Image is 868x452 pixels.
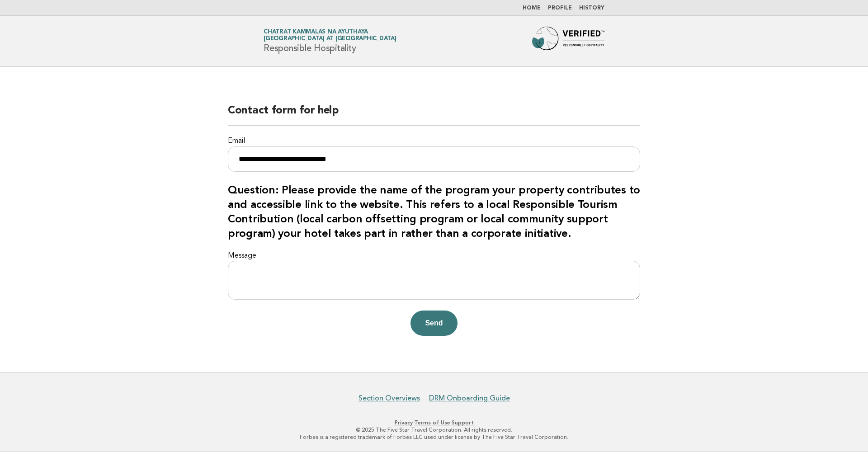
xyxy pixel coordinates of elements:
[429,394,510,403] a: DRM Onboarding Guide
[359,394,420,403] a: Section Overviews
[532,27,604,56] img: Forbes Travel Guide
[264,36,396,42] span: [GEOGRAPHIC_DATA] at [GEOGRAPHIC_DATA]
[410,311,457,336] button: Send
[157,426,711,433] p: © 2025 The Five Star Travel Corporation. All rights reserved.
[228,251,640,261] label: Message
[523,5,541,11] a: Home
[548,5,572,11] a: Profile
[157,419,711,426] p: · ·
[228,137,640,146] label: Email
[228,104,640,126] h2: Contact form for help
[395,419,413,426] a: Privacy
[264,29,396,53] h1: Responsible Hospitality
[452,419,474,426] a: Support
[157,433,711,441] p: Forbes is a registered trademark of Forbes LLC used under license by The Five Star Travel Corpora...
[264,29,396,42] a: Chatrat Kammalas Na Ayuthaya[GEOGRAPHIC_DATA] at [GEOGRAPHIC_DATA]
[579,5,604,11] a: History
[228,183,640,240] h3: Question: Please provide the name of the program your property contributes to and accessible link...
[414,419,450,426] a: Terms of Use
